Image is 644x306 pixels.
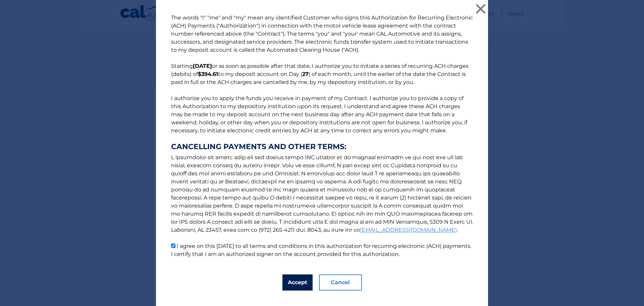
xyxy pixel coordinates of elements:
[302,71,309,77] b: 27
[360,227,457,233] a: [EMAIL_ADDRESS][DOMAIN_NAME]
[474,2,487,15] button: ×
[171,243,471,257] label: I agree on this [DATE] to all terms and conditions in this authorization for recurring electronic...
[171,143,473,151] strong: CANCELLING PAYMENTS AND OTHER TERMS:
[198,71,218,77] b: $394.61
[282,274,313,291] button: Accept
[164,14,480,258] p: The words "I" "me" and "my" mean any identified Customer who signs this Authorization for Recurri...
[319,274,362,291] button: Cancel
[193,63,212,69] b: [DATE]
